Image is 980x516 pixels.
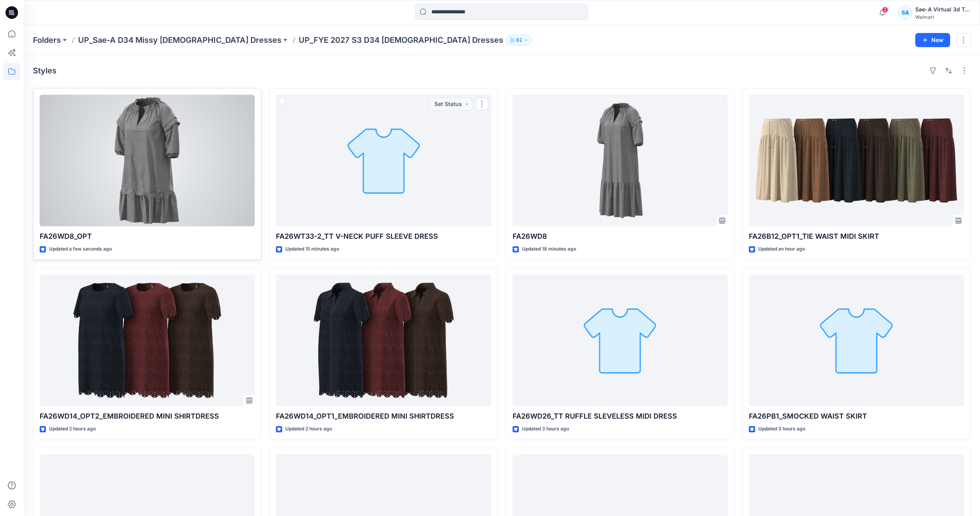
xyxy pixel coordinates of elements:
[40,231,255,242] p: FA26WD8_OPT
[915,33,950,47] button: New
[915,5,970,14] div: Sae-A Virtual 3d Team
[758,425,805,433] p: Updated 3 hours ago
[516,36,522,44] p: 62
[513,231,728,242] p: FA26WD8
[749,231,964,242] p: FA26B12_OPT1_TIE WAIST MIDI SKIRT
[513,95,728,226] a: FA26WD8
[506,35,532,46] button: 62
[78,35,281,46] a: UP_Sae-A D34 Missy [DEMOGRAPHIC_DATA] Dresses
[758,245,805,253] p: Updated an hour ago
[285,425,332,433] p: Updated 2 hours ago
[276,274,491,406] a: FA26WD14_OPT1_EMBROIDERED MINI SHIRTDRESS
[749,411,964,422] p: FA26PB1_SMOCKED WAIST SKIRT
[49,425,96,433] p: Updated 2 hours ago
[33,66,57,75] h4: Styles
[40,274,255,406] a: FA26WD14_OPT2_EMBROIDERED MINI SHIRTDRESS
[49,245,112,253] p: Updated a few seconds ago
[898,5,912,20] div: SA
[40,95,255,226] a: FA26WD8_OPT
[285,245,339,253] p: Updated 15 minutes ago
[749,95,964,226] a: FA26B12_OPT1_TIE WAIST MIDI SKIRT
[882,7,888,13] span: 2
[276,231,491,242] p: FA26WT33-2_TT V-NECK PUFF SLEEVE DRESS
[276,411,491,422] p: FA26WD14_OPT1_EMBROIDERED MINI SHIRTDRESS
[40,411,255,422] p: FA26WD14_OPT2_EMBROIDERED MINI SHIRTDRESS
[299,35,503,46] p: UP_FYE 2027 S3 D34 [DEMOGRAPHIC_DATA] Dresses
[513,411,728,422] p: FA26WD26_TT RUFFLE SLEVELESS MIDI DRESS
[33,35,61,46] a: Folders
[276,95,491,226] a: FA26WT33-2_TT V-NECK PUFF SLEEVE DRESS
[513,274,728,406] a: FA26WD26_TT RUFFLE SLEVELESS MIDI DRESS
[749,274,964,406] a: FA26PB1_SMOCKED WAIST SKIRT
[522,425,569,433] p: Updated 3 hours ago
[915,14,970,20] div: Walmart
[522,245,576,253] p: Updated 18 minutes ago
